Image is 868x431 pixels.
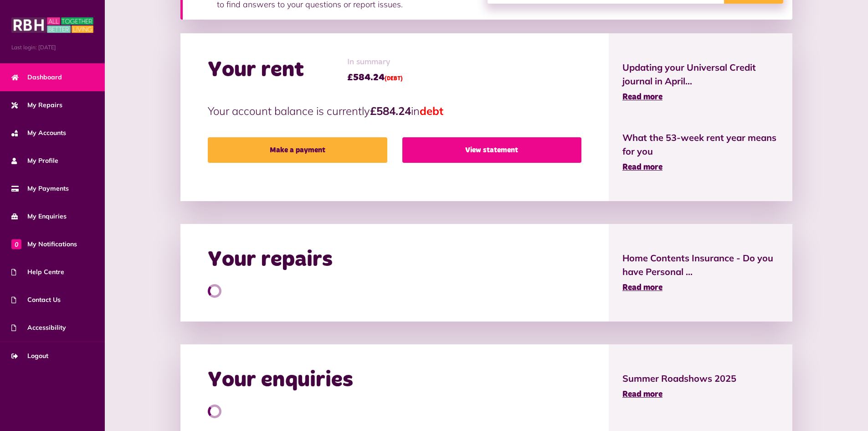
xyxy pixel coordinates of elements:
[622,93,663,101] span: Read more
[11,73,62,82] span: Dashboard
[11,184,69,193] span: My Payments
[622,163,663,171] span: Read more
[622,390,663,399] span: Read more
[11,351,48,361] span: Logout
[622,251,779,294] a: Home Contents Insurance - Do you have Personal ... Read more
[208,137,387,163] a: Make a payment
[11,16,93,34] img: MyRBH
[622,372,779,385] span: Summer Roadshows 2025
[11,239,77,249] span: My Notifications
[11,212,67,221] span: My Enquiries
[11,323,66,332] span: Accessibility
[11,239,21,249] span: 0
[11,295,61,305] span: Contact Us
[208,247,333,273] h2: Your repairs
[622,61,779,104] a: Updating your Universal Credit journal in April... Read more
[370,104,411,118] strong: £584.24
[402,137,581,163] a: View statement
[347,71,403,84] span: £584.24
[11,128,66,138] span: My Accounts
[11,156,58,166] span: My Profile
[208,103,581,119] p: Your account balance is currently in
[11,100,62,110] span: My Repairs
[347,56,403,68] span: In summary
[622,372,779,401] a: Summer Roadshows 2025 Read more
[11,267,64,277] span: Help Centre
[622,131,779,174] a: What the 53-week rent year means for you Read more
[622,131,779,158] span: What the 53-week rent year means for you
[622,251,779,279] span: Home Contents Insurance - Do you have Personal ...
[208,57,304,83] h2: Your rent
[622,61,779,88] span: Updating your Universal Credit journal in April...
[420,104,443,118] span: debt
[622,284,663,292] span: Read more
[208,367,353,394] h2: Your enquiries
[385,76,403,82] span: (DEBT)
[11,43,93,52] span: Last login: [DATE]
